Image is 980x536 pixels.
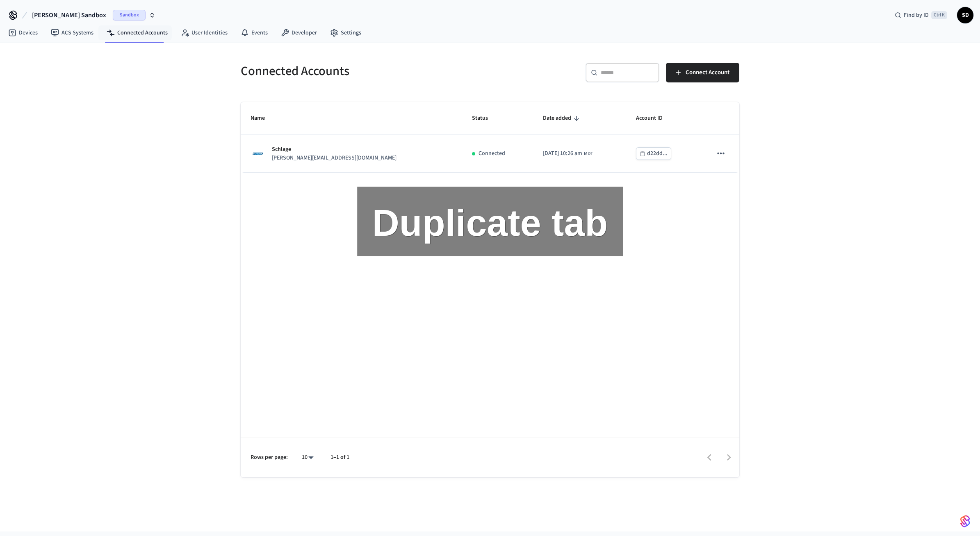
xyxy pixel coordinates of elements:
[543,149,593,158] div: America/Edmonton
[234,25,274,40] a: Events
[272,145,397,154] p: Schlage
[330,453,349,462] p: 1–1 of 1
[636,112,673,125] span: Account ID
[274,25,324,40] a: Developer
[666,63,739,82] button: Connect Account
[324,25,368,40] a: Settings
[298,452,317,463] div: 10
[241,63,485,80] h5: Connected Accounts
[584,150,593,157] span: MDT
[272,154,397,162] p: [PERSON_NAME][EMAIL_ADDRESS][DOMAIN_NAME]
[960,515,970,528] img: SeamLogoGradient.69752ec5.svg
[904,11,929,19] span: Find by ID
[44,25,100,40] a: ACS Systems
[32,10,106,20] span: [PERSON_NAME] Sandbox
[113,10,146,21] span: Sandbox
[251,112,276,125] span: Name
[543,112,582,125] span: Date added
[100,25,174,40] a: Connected Accounts
[931,11,947,19] span: Ctrl K
[251,146,265,161] img: Schlage Logo, Square
[647,148,668,159] div: d22dd...
[472,112,499,125] span: Status
[174,25,234,40] a: User Identities
[543,149,582,158] span: [DATE] 10:26 am
[957,7,973,23] button: SD
[888,8,954,23] div: Find by IDCtrl K
[636,147,671,160] button: d22dd...
[479,149,505,158] p: Connected
[241,102,739,173] table: sticky table
[958,8,973,23] span: SD
[2,25,44,40] a: Devices
[686,67,729,78] span: Connect Account
[251,453,288,462] p: Rows per page:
